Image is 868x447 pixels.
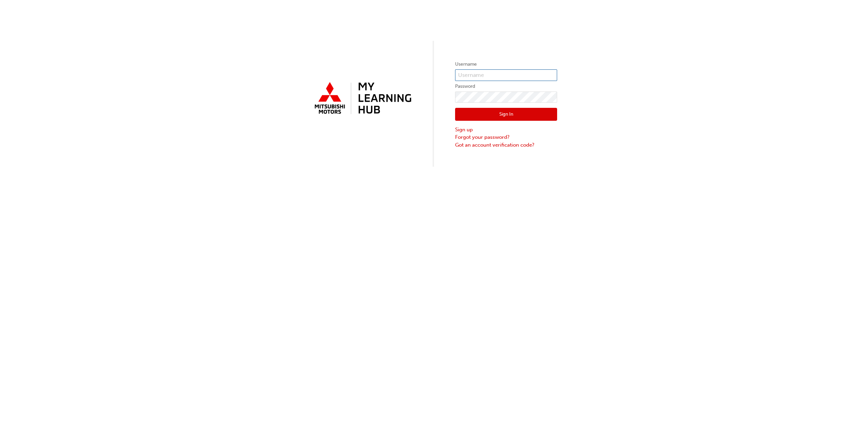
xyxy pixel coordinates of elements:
a: Forgot your password? [455,133,557,141]
a: Got an account verification code? [455,141,557,149]
button: Sign In [455,108,557,121]
a: Sign up [455,126,557,134]
img: mmal [311,79,413,118]
label: Username [455,60,557,68]
input: Username [455,69,557,81]
label: Password [455,82,557,90]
